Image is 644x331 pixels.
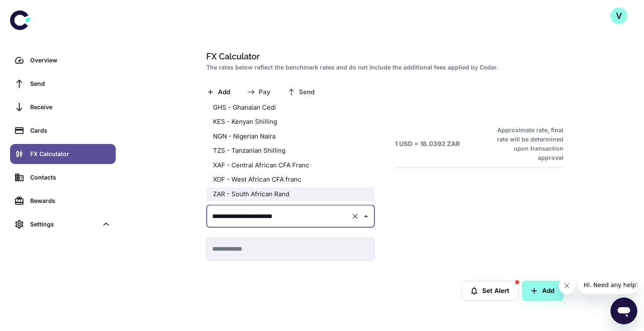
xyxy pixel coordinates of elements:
h6: Approximate rate, final rate will be determined upon transaction approval [488,126,563,162]
div: Cards [30,126,111,135]
h1: FX Calculator [206,50,560,63]
div: Rewards [30,196,111,205]
a: Rewards [10,191,116,211]
div: Overview [30,56,111,65]
li: ZAR - South African Rand [206,187,375,202]
button: Add [522,281,563,301]
iframe: Button to launch messaging window [610,298,637,324]
a: FX Calculator [10,144,116,164]
div: Settings [30,220,98,229]
div: Contacts [30,173,111,182]
span: Hi. Need any help? [5,6,60,13]
span: Send [299,88,314,96]
a: Send [10,74,116,94]
li: KES - Kenyan Shilling [206,115,375,129]
li: NGN - Nigerian Naira [206,129,375,144]
li: XAF - Central African CFA Franc [206,158,375,173]
button: Close [360,210,372,222]
li: GHS - Ghanaian Cedi [206,100,375,115]
li: TZS - Tanzanian Shilling [206,144,375,158]
h6: 1 USD = 18.0392 ZAR [395,139,460,149]
div: FX Calculator [30,149,111,159]
div: Receive [30,103,111,112]
a: Cards [10,121,116,141]
a: Receive [10,97,116,117]
iframe: Close message [558,277,575,294]
li: XOF - West African CFA franc [206,172,375,187]
div: Send [30,79,111,88]
a: Contacts [10,167,116,187]
button: V [610,8,627,24]
button: Set Alert [462,281,519,301]
div: Settings [10,214,116,234]
span: Pay [259,88,270,96]
h2: The rates below reflect the benchmark rates and do not include the additional fees applied by Cedar. [206,63,560,72]
iframe: Message from company [579,276,637,294]
button: Clear [349,210,361,222]
span: Add [218,88,230,96]
a: Overview [10,50,116,70]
